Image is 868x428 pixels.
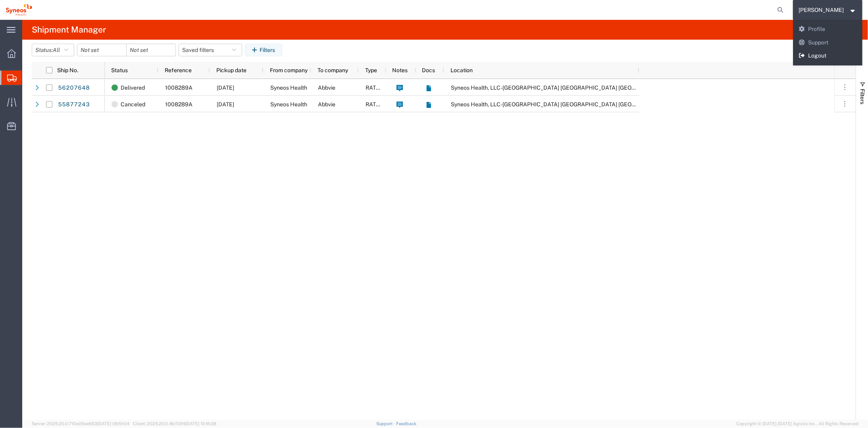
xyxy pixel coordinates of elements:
a: Support [793,36,863,50]
span: [DATE] 10:16:38 [185,421,216,426]
span: 07/16/2025 [217,101,234,107]
img: logo [6,4,32,16]
span: Ship No. [57,67,78,73]
span: From company [270,67,308,73]
a: 56207648 [58,82,90,94]
a: Profile [793,23,863,36]
span: Client: 2025.20.0-8b113f4 [133,421,216,426]
span: Docs [422,67,435,73]
button: Saved filters [179,44,242,56]
span: To company [318,67,348,73]
span: All [53,47,60,53]
span: Notes [392,67,408,73]
button: Filters [245,44,282,56]
span: [DATE] 09:51:04 [97,421,129,426]
span: Pickup date [216,67,246,73]
span: RATED [366,101,383,107]
span: Canceled [121,96,145,113]
span: Type [365,67,377,73]
span: Abbvie [318,101,335,107]
span: Syneos Health [270,84,307,91]
span: Copyright © [DATE]-[DATE] Agistix Inc., All Rights Reserved [736,420,858,427]
span: RATED [366,84,383,91]
span: Reference [165,67,192,73]
h4: Shipment Manager [32,20,106,40]
a: Feedback [396,421,416,426]
span: Abbvie [318,84,335,91]
span: Location [450,67,473,73]
a: 55877243 [58,98,90,111]
a: Support [376,421,396,426]
span: Status [111,67,128,73]
span: Filters [859,89,866,104]
span: Delivered [121,79,145,96]
span: 1008289A [165,101,192,107]
span: 1008289A [165,84,192,91]
span: Syneos Health, LLC-Morrisville NC US [451,84,675,91]
button: Status:All [32,44,74,56]
span: Server: 2025.20.0-710e05ee653 [32,421,129,426]
input: Not set [77,44,126,56]
span: 07/16/2025 [217,84,234,91]
a: Logout [793,49,863,63]
span: Syneos Health [270,101,307,107]
span: Marena Goodwin [799,6,844,14]
button: [PERSON_NAME] [799,5,857,15]
span: Syneos Health, LLC-Morrisville NC US [451,101,675,107]
input: Not set [127,44,175,56]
